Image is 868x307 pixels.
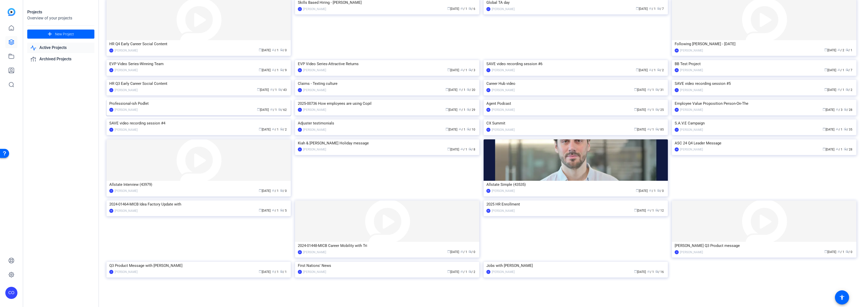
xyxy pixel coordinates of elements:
[447,147,450,150] span: calendar_today
[492,68,515,73] div: [PERSON_NAME]
[445,88,449,91] span: calendar_today
[280,48,287,52] span: / 0
[460,7,463,10] span: group
[447,68,459,72] span: [DATE]
[115,48,138,53] div: [PERSON_NAME]
[259,270,262,273] span: calendar_today
[486,209,490,213] div: BB
[836,128,843,131] span: / 1
[259,68,262,71] span: calendar_today
[115,107,138,112] div: [PERSON_NAME]
[55,32,74,37] span: New Project
[468,250,475,254] span: / 0
[259,48,262,51] span: calendar_today
[272,68,279,72] span: / 1
[272,127,275,131] span: group
[492,269,515,274] div: [PERSON_NAME]
[272,128,279,131] span: / 1
[675,68,679,72] div: BB
[115,127,138,132] div: [PERSON_NAME]
[115,88,138,93] div: [PERSON_NAME]
[467,88,475,92] span: / 20
[109,40,288,48] div: HR Q4 Early Career Social Content
[272,209,275,212] span: group
[280,68,287,72] span: / 9
[270,88,277,92] span: / 1
[109,270,113,274] div: JK
[272,270,279,274] span: / 1
[303,127,326,132] div: [PERSON_NAME]
[844,148,852,151] span: / 28
[447,7,450,10] span: calendar_today
[468,7,475,11] span: / 6
[680,88,703,93] div: [PERSON_NAME]
[486,119,665,127] div: CX Summit
[259,209,262,212] span: calendar_today
[675,80,853,87] div: SAVE video recording session #5
[657,7,664,11] span: / 7
[259,189,271,193] span: [DATE]
[257,88,260,91] span: calendar_today
[486,7,490,11] div: CO
[675,147,679,151] div: BB
[109,189,113,193] div: JK
[846,88,852,92] span: / 2
[647,88,654,92] span: / 1
[647,209,654,212] span: / 1
[447,7,459,11] span: [DATE]
[278,88,281,91] span: radio
[636,68,648,72] span: [DATE]
[492,127,515,132] div: [PERSON_NAME]
[837,88,840,91] span: group
[486,68,490,72] div: TV
[657,68,664,72] span: / 2
[634,108,637,111] span: calendar_today
[680,250,703,255] div: [PERSON_NAME]
[634,209,637,212] span: calendar_today
[647,127,650,131] span: group
[824,250,836,254] span: [DATE]
[634,88,637,91] span: calendar_today
[634,270,646,274] span: [DATE]
[445,108,457,112] span: [DATE]
[280,48,283,51] span: radio
[492,88,515,93] div: [PERSON_NAME]
[115,208,138,213] div: [PERSON_NAME]
[447,250,450,253] span: calendar_today
[460,270,463,273] span: group
[303,250,326,255] div: [PERSON_NAME]
[846,250,852,254] span: / 0
[445,128,457,131] span: [DATE]
[303,269,326,274] div: [PERSON_NAME]
[844,128,852,131] span: / 35
[109,209,113,213] div: BB
[303,147,326,152] div: [PERSON_NAME]
[486,181,665,188] div: Allstate Simple (43535)
[27,9,94,15] div: Projects
[655,108,664,112] span: / 25
[445,127,449,131] span: calendar_today
[675,128,679,132] div: CO
[657,189,660,192] span: radio
[836,108,843,112] span: / 3
[634,128,646,131] span: [DATE]
[467,108,470,111] span: radio
[823,128,834,131] span: [DATE]
[486,128,490,132] div: CO
[657,68,660,71] span: radio
[655,108,658,111] span: radio
[492,188,515,193] div: [PERSON_NAME]
[445,108,449,111] span: calendar_today
[836,127,839,131] span: group
[298,88,302,92] div: CO
[272,48,275,51] span: group
[298,119,477,127] div: Adjuster testimonials
[115,188,138,193] div: [PERSON_NAME]
[468,68,475,72] span: / 3
[837,48,844,52] span: / 2
[846,250,849,253] span: radio
[298,108,302,112] div: TV
[649,189,652,192] span: group
[468,250,471,253] span: radio
[270,108,273,111] span: group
